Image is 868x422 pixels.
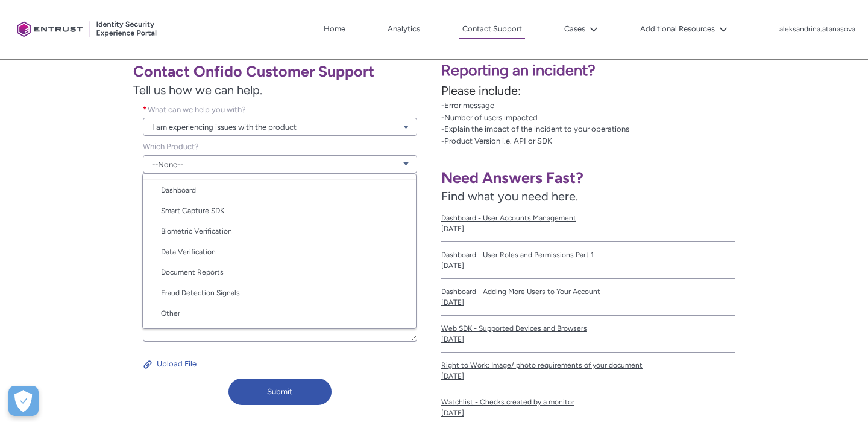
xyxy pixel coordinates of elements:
[441,59,861,82] p: Reporting an incident?
[441,261,464,270] lightning-formatted-date-time: [DATE]
[637,20,731,38] button: Additional Resources
[143,142,199,151] span: Which Product?
[441,205,735,242] a: Dashboard - User Accounts Management[DATE]
[441,279,735,316] a: Dashboard - Adding More Users to Your Account[DATE]
[441,323,735,334] span: Web SDK - Supported Devices and Browsers
[441,100,861,147] p: -Error message -Number of users impacted -Explain the impact of the incident to your operations -...
[8,386,39,416] button: Open Preferences
[143,104,148,116] span: required
[143,155,417,173] a: --None--
[143,283,416,303] a: Fraud Detection Signals
[441,335,464,344] lightning-formatted-date-time: [DATE]
[459,20,525,39] a: Contact Support
[441,353,735,389] a: Right to Work: Image/ photo requirements of your document[DATE]
[441,316,735,353] a: Web SDK - Supported Devices and Browsers[DATE]
[441,82,861,100] p: Please include:
[441,249,735,260] span: Dashboard - User Roles and Permissions Part 1
[385,20,423,38] a: Analytics, opens in new tab
[813,366,868,422] iframe: Qualified Messenger
[8,386,39,416] div: Cookie Preferences
[148,105,246,114] span: What can we help you with?
[228,379,332,405] button: Submit
[441,397,735,408] span: Watchlist - Checks created by a monitor
[441,168,735,187] h1: Need Answers Fast?
[143,354,197,374] button: Upload File
[441,286,735,297] span: Dashboard - Adding More Users to Your Account
[143,200,416,221] a: Smart Capture SDK
[143,180,416,200] a: Dashboard
[143,118,417,136] a: I am experiencing issues with the product
[321,20,348,38] a: Home
[441,242,735,279] a: Dashboard - User Roles and Permissions Part 1[DATE]
[441,213,735,223] span: Dashboard - User Accounts Management
[441,225,464,233] lightning-formatted-date-time: [DATE]
[133,62,427,81] h1: Contact Onfido Customer Support
[779,25,855,34] p: aleksandrina.atanasova
[441,409,464,417] lightning-formatted-date-time: [DATE]
[779,22,856,34] button: User Profile aleksandrina.atanasova
[133,81,427,99] span: Tell us how we can help.
[143,303,416,324] a: Other
[441,189,578,203] span: Find what you need here.
[143,241,416,262] a: Data Verification
[441,360,735,371] span: Right to Work: Image/ photo requirements of your document
[441,372,464,380] lightning-formatted-date-time: [DATE]
[143,221,416,241] a: Biometric Verification
[561,20,601,38] button: Cases
[441,298,464,307] lightning-formatted-date-time: [DATE]
[143,262,416,283] a: Document Reports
